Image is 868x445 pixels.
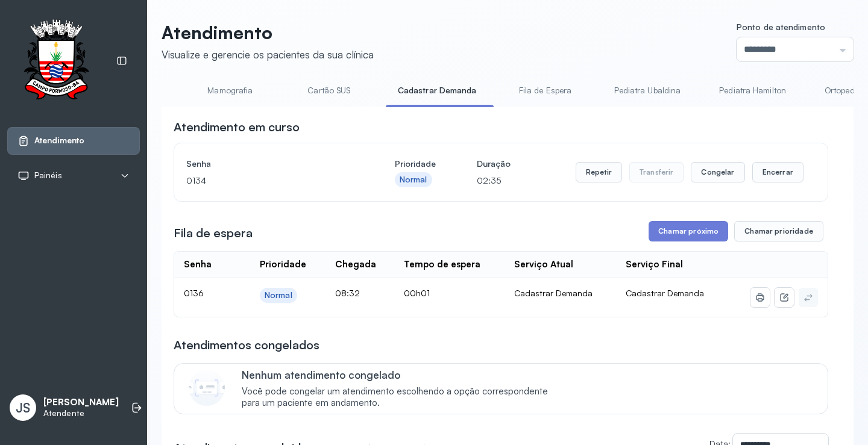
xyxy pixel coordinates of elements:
[17,135,130,147] a: Atendimento
[629,162,684,182] button: Transferir
[503,81,588,101] a: Fila de Espera
[186,172,354,189] p: 0134
[335,259,376,270] div: Chegada
[162,48,374,61] div: Visualize e gerencie os pacientes da sua clínica
[626,288,704,298] span: Cadastrar Demanda
[242,369,561,381] p: Nenhum atendimento congelado
[43,408,119,419] p: Atendente
[188,81,272,101] a: Mamografia
[400,175,427,185] div: Normal
[162,22,374,43] p: Atendimento
[386,81,489,101] a: Cadastrar Demanda
[691,162,744,182] button: Congelar
[174,337,319,353] h3: Atendimentos congelados
[174,225,253,241] h3: Fila de espera
[184,288,204,298] span: 0136
[186,155,354,172] h4: Senha
[752,162,804,182] button: Encerrar
[395,155,436,172] h4: Prioridade
[626,259,683,270] div: Serviço Final
[734,221,823,241] button: Chamar prioridade
[335,288,360,298] span: 08:32
[404,259,480,270] div: Tempo de espera
[649,221,728,241] button: Chamar próximo
[287,81,371,101] a: Cartão SUS
[477,172,511,189] p: 02:35
[174,119,300,135] h3: Atendimento em curso
[242,386,561,409] span: Você pode congelar um atendimento escolhendo a opção correspondente para um paciente em andamento.
[34,170,62,181] span: Painéis
[514,259,573,270] div: Serviço Atual
[514,288,607,299] div: Cadastrar Demanda
[737,22,825,32] span: Ponto de atendimento
[260,259,306,270] div: Prioridade
[707,81,798,101] a: Pediatra Hamilton
[43,397,119,408] p: [PERSON_NAME]
[184,259,212,270] div: Senha
[13,19,99,103] img: Logotipo do estabelecimento
[477,155,511,172] h4: Duração
[34,135,84,146] span: Atendimento
[602,81,693,101] a: Pediatra Ubaldina
[576,162,622,182] button: Repetir
[189,370,225,406] img: Imagem de CalloutCard
[265,290,292,300] div: Normal
[404,288,430,298] span: 00h01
